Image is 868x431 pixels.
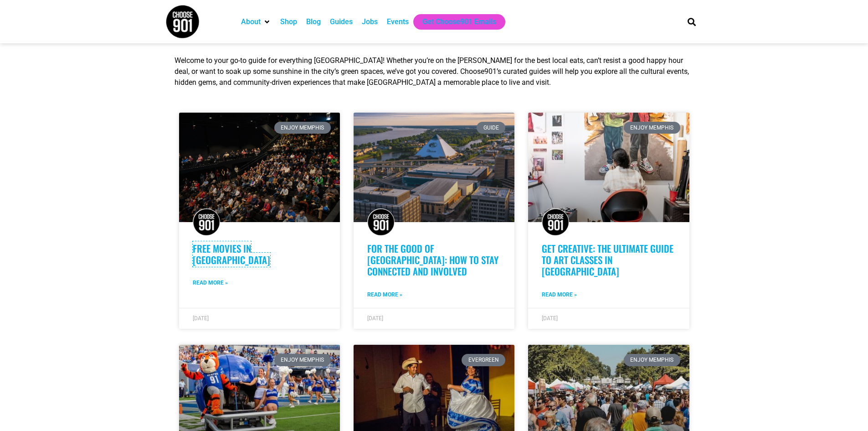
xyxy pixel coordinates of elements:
a: Blog [306,16,321,27]
a: Read more about Free Movies in Memphis [193,279,228,287]
a: Jobs [362,16,378,27]
a: A large, diverse audience seated in a dimly lit auditorium in Memphis, attentively facing a stage... [179,113,340,222]
p: Welcome to your go-to guide for everything [GEOGRAPHIC_DATA]! Whether you’re on the [PERSON_NAME]... [175,55,694,88]
img: Choose901 [367,208,395,236]
a: Read more about Get Creative: The Ultimate Guide to Art Classes in Memphis [542,291,577,299]
div: About [236,14,276,30]
a: Events [387,16,409,27]
img: Choose901 [193,208,220,236]
a: Guides [330,16,353,27]
div: Enjoy Memphis [274,354,331,366]
a: Shop [280,16,297,27]
img: Choose901 [542,208,569,236]
span: [DATE] [193,315,209,322]
a: Read more about For the Good of Memphis: How to Stay Connected and Involved [367,291,402,299]
a: Get Creative: The Ultimate Guide to Art Classes in [GEOGRAPHIC_DATA] [542,241,673,278]
a: For the Good of [GEOGRAPHIC_DATA]: How to Stay Connected and Involved [367,241,498,278]
span: [DATE] [367,315,383,322]
div: Search [684,14,699,29]
a: Get Choose901 Emails [422,16,496,27]
div: Enjoy Memphis [274,122,331,134]
span: [DATE] [542,315,558,322]
a: Free Movies in [GEOGRAPHIC_DATA] [193,241,270,267]
div: Guide [477,122,505,134]
a: An artist sits in a chair painting a large portrait of two young musicians playing brass instrume... [528,113,689,222]
div: Enjoy Memphis [624,354,680,366]
a: About [241,16,261,27]
div: Enjoy Memphis [624,122,680,134]
nav: Main nav [236,14,672,30]
div: Evergreen [462,354,505,366]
